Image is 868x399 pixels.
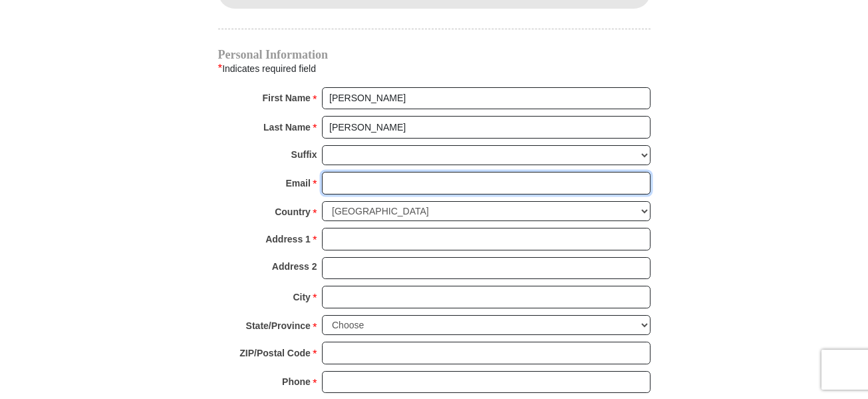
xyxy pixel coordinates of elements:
[263,89,311,107] strong: First Name
[246,316,311,335] strong: State/Province
[218,60,651,77] div: Indicates required field
[291,145,317,164] strong: Suffix
[218,49,651,60] h4: Personal Information
[239,344,311,362] strong: ZIP/Postal Code
[282,372,311,391] strong: Phone
[263,118,311,137] strong: Last Name
[265,230,311,248] strong: Address 1
[275,202,311,221] strong: Country
[286,174,311,193] strong: Email
[293,288,310,306] strong: City
[272,257,317,276] strong: Address 2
